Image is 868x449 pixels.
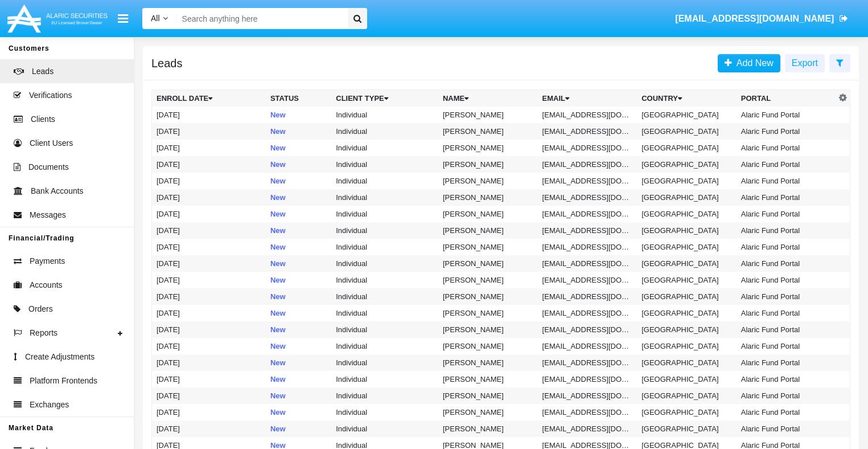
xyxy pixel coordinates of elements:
td: Individual [331,272,438,288]
td: [EMAIL_ADDRESS][DOMAIN_NAME] [538,107,637,123]
td: [PERSON_NAME] [438,387,538,404]
td: New [266,107,331,123]
td: [EMAIL_ADDRESS][DOMAIN_NAME] [538,321,637,338]
td: [GEOGRAPHIC_DATA] [637,288,737,305]
td: [GEOGRAPHIC_DATA] [637,239,737,255]
td: [GEOGRAPHIC_DATA] [637,140,737,156]
td: New [266,239,331,255]
td: [PERSON_NAME] [438,305,538,321]
span: Add New [732,58,774,68]
td: Alaric Fund Portal [737,140,836,156]
td: [PERSON_NAME] [438,239,538,255]
input: Search [176,8,344,29]
h5: Leads [151,59,183,68]
td: [EMAIL_ADDRESS][DOMAIN_NAME] [538,421,637,437]
td: [DATE] [152,107,266,123]
td: [EMAIL_ADDRESS][DOMAIN_NAME] [538,371,637,387]
td: [DATE] [152,421,266,437]
td: [DATE] [152,272,266,288]
td: Alaric Fund Portal [737,305,836,321]
td: Alaric Fund Portal [737,156,836,173]
td: [DATE] [152,123,266,140]
td: Individual [331,404,438,421]
td: [EMAIL_ADDRESS][DOMAIN_NAME] [538,305,637,321]
td: New [266,206,331,222]
td: Alaric Fund Portal [737,107,836,123]
td: Individual [331,354,438,371]
td: [EMAIL_ADDRESS][DOMAIN_NAME] [538,239,637,255]
td: Alaric Fund Portal [737,222,836,239]
span: Messages [30,209,66,221]
td: [GEOGRAPHIC_DATA] [637,156,737,173]
td: Alaric Fund Portal [737,354,836,371]
th: Email [538,90,637,107]
td: Alaric Fund Portal [737,321,836,338]
td: New [266,305,331,321]
td: [PERSON_NAME] [438,404,538,421]
td: [PERSON_NAME] [438,123,538,140]
span: Exchanges [30,399,69,411]
td: [EMAIL_ADDRESS][DOMAIN_NAME] [538,140,637,156]
td: New [266,421,331,437]
td: [DATE] [152,140,266,156]
td: [DATE] [152,371,266,387]
td: [GEOGRAPHIC_DATA] [637,123,737,140]
td: Alaric Fund Portal [737,272,836,288]
td: New [266,338,331,354]
td: [DATE] [152,354,266,371]
td: Individual [331,173,438,189]
span: Accounts [30,279,63,291]
td: [PERSON_NAME] [438,206,538,222]
span: Platform Frontends [30,375,97,387]
td: New [266,321,331,338]
td: [EMAIL_ADDRESS][DOMAIN_NAME] [538,255,637,272]
td: [GEOGRAPHIC_DATA] [637,404,737,421]
span: Client Users [30,137,73,149]
span: Export [792,58,818,68]
td: [EMAIL_ADDRESS][DOMAIN_NAME] [538,189,637,206]
td: [EMAIL_ADDRESS][DOMAIN_NAME] [538,272,637,288]
td: New [266,371,331,387]
td: [GEOGRAPHIC_DATA] [637,107,737,123]
td: Individual [331,123,438,140]
td: [GEOGRAPHIC_DATA] [637,421,737,437]
td: [GEOGRAPHIC_DATA] [637,387,737,404]
td: Individual [331,255,438,272]
td: [DATE] [152,387,266,404]
a: [EMAIL_ADDRESS][DOMAIN_NAME] [670,3,854,35]
td: New [266,173,331,189]
td: Alaric Fund Portal [737,123,836,140]
td: Individual [331,107,438,123]
td: New [266,222,331,239]
td: [GEOGRAPHIC_DATA] [637,206,737,222]
td: [PERSON_NAME] [438,321,538,338]
td: New [266,189,331,206]
td: [GEOGRAPHIC_DATA] [637,321,737,338]
td: [DATE] [152,222,266,239]
td: Individual [331,206,438,222]
span: Orders [28,303,53,315]
span: All [151,14,160,23]
td: [PERSON_NAME] [438,354,538,371]
td: New [266,156,331,173]
td: New [266,272,331,288]
td: Individual [331,321,438,338]
td: [EMAIL_ADDRESS][DOMAIN_NAME] [538,288,637,305]
th: Name [438,90,538,107]
td: [PERSON_NAME] [438,272,538,288]
td: [EMAIL_ADDRESS][DOMAIN_NAME] [538,354,637,371]
td: New [266,404,331,421]
a: All [142,13,176,25]
td: [GEOGRAPHIC_DATA] [637,305,737,321]
td: New [266,288,331,305]
td: [PERSON_NAME] [438,140,538,156]
th: Enroll Date [152,90,266,107]
td: Alaric Fund Portal [737,189,836,206]
td: New [266,123,331,140]
td: New [266,354,331,371]
td: Alaric Fund Portal [737,338,836,354]
td: Individual [331,371,438,387]
td: [PERSON_NAME] [438,288,538,305]
td: [EMAIL_ADDRESS][DOMAIN_NAME] [538,404,637,421]
td: Individual [331,387,438,404]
